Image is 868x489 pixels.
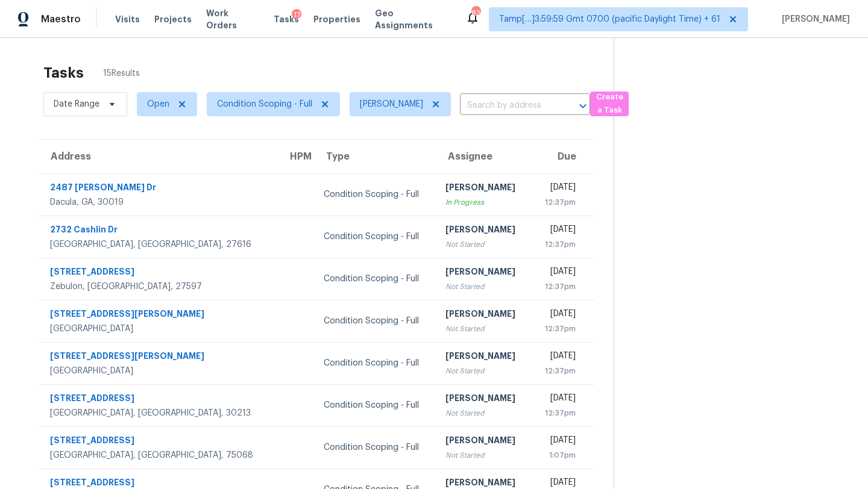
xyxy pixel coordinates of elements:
div: Not Started [445,449,521,461]
div: Condition Scoping - Full [324,188,427,201]
div: Condition Scoping - Full [324,441,427,453]
th: Address [39,140,278,173]
span: Visits [115,13,140,25]
div: 1:07pm [541,449,576,461]
span: Open [147,98,169,110]
span: Condition Scoping - Full [217,98,312,110]
div: [DATE] [541,181,576,196]
div: 12:37pm [541,196,576,208]
div: [GEOGRAPHIC_DATA], [GEOGRAPHIC_DATA], 27616 [50,238,268,251]
button: Open [574,98,591,114]
div: [GEOGRAPHIC_DATA] [50,365,268,377]
div: Condition Scoping - Full [324,315,427,327]
div: 17 [292,9,301,21]
span: 15 Results [103,67,140,79]
div: 12:37pm [541,238,576,251]
div: [PERSON_NAME] [445,350,521,365]
div: [GEOGRAPHIC_DATA], [GEOGRAPHIC_DATA], 75068 [50,449,268,461]
div: [STREET_ADDRESS][PERSON_NAME] [50,350,268,365]
h2: Tasks [43,67,84,79]
div: [PERSON_NAME] [445,434,521,449]
span: Maestro [41,13,81,25]
div: Not Started [445,238,521,251]
div: Zebulon, [GEOGRAPHIC_DATA], 27597 [50,281,268,293]
div: Condition Scoping - Full [324,399,427,411]
div: Condition Scoping - Full [324,231,427,243]
div: [GEOGRAPHIC_DATA] [50,323,268,335]
div: Condition Scoping - Full [324,357,427,369]
div: [DATE] [541,223,576,238]
div: 12:37pm [541,281,576,293]
span: Projects [154,13,192,25]
span: Geo Assignments [375,7,451,31]
div: [PERSON_NAME] [445,392,521,407]
div: Not Started [445,365,521,377]
div: 821 [471,7,480,19]
div: [STREET_ADDRESS] [50,434,268,449]
div: [DATE] [541,266,576,281]
div: [DATE] [541,434,576,449]
div: [GEOGRAPHIC_DATA], [GEOGRAPHIC_DATA], 30213 [50,407,268,419]
div: 2732 Cashlin Dr [50,223,268,238]
div: Not Started [445,323,521,335]
div: [STREET_ADDRESS] [50,266,268,281]
div: [DATE] [541,350,576,365]
span: Tasks [274,15,299,23]
div: [DATE] [541,392,576,407]
button: Create a Task [590,92,629,116]
span: Create a Task [596,90,623,118]
div: [STREET_ADDRESS][PERSON_NAME] [50,308,268,323]
span: [PERSON_NAME] [777,13,850,25]
div: 12:37pm [541,323,576,335]
span: Date Range [54,98,99,110]
th: Assignee [436,140,531,173]
div: 12:37pm [541,407,576,419]
div: [PERSON_NAME] [445,308,521,323]
span: [PERSON_NAME] [360,98,423,110]
div: Not Started [445,407,521,419]
span: Properties [313,13,360,25]
div: [PERSON_NAME] [445,266,521,281]
div: In Progress [445,196,521,208]
th: Due [531,140,594,173]
div: [PERSON_NAME] [445,181,521,196]
div: Dacula, GA, 30019 [50,196,268,208]
div: [STREET_ADDRESS] [50,392,268,407]
div: 2487 [PERSON_NAME] Dr [50,181,268,196]
th: Type [314,140,436,173]
div: [DATE] [541,308,576,323]
div: Condition Scoping - Full [324,273,427,285]
th: HPM [278,140,314,173]
input: Search by address [460,96,556,115]
div: 12:37pm [541,365,576,377]
div: Not Started [445,281,521,293]
span: Work Orders [206,7,259,31]
div: [PERSON_NAME] [445,223,521,238]
span: Tamp[…]3:59:59 Gmt 0700 (pacific Daylight Time) + 61 [499,13,720,25]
